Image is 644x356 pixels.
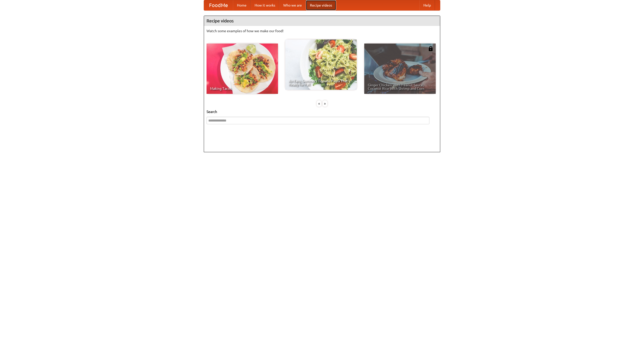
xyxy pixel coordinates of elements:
img: 483408.png [428,46,433,51]
a: FoodMe [204,0,233,10]
h4: Recipe videos [204,16,440,26]
div: » [323,100,327,107]
a: Who we are [279,0,306,10]
a: Home [233,0,251,10]
span: An Easy, Summery Tomato Pasta That's Ready for Fall [289,79,353,86]
a: Help [419,0,435,10]
a: How it works [251,0,279,10]
a: Making Tacos [207,44,278,94]
a: An Easy, Summery Tomato Pasta That's Ready for Fall [285,39,357,90]
a: Recipe videos [306,0,336,10]
span: Making Tacos [210,87,274,90]
h5: Search [207,109,437,114]
div: « [317,100,321,107]
p: Watch some examples of how we make our food! [207,28,437,33]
